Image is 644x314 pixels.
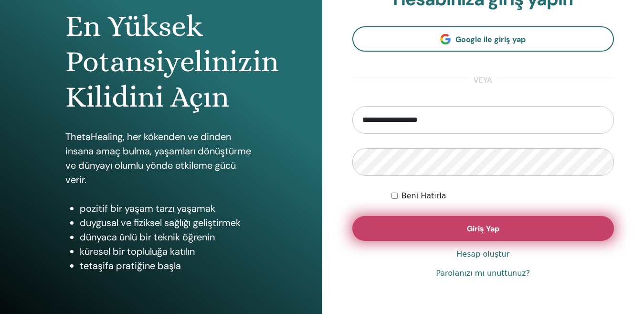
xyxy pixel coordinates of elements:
[80,201,256,216] li: pozitif bir yaşam tarzı yaşamak
[65,9,256,115] h1: En Yüksek Potansiyelinizin Kilidini Açın
[456,249,509,260] a: Hesap oluştur
[401,190,446,202] label: Beni Hatırla
[436,268,530,279] a: Parolanızı mı unuttunuz?
[455,34,526,44] span: Google ile giriş yap
[352,26,614,52] a: Google ile giriş yap
[469,75,497,86] span: veya
[80,216,256,230] li: duygusal ve fiziksel sağlığı geliştirmek
[467,224,499,234] span: Giriş Yap
[65,130,256,187] p: ThetaHealing, her kökenden ve dinden insana amaç bulma, yaşamları dönüştürme ve dünyayı olumlu yö...
[391,190,614,202] div: Keep me authenticated indefinitely or until I manually logout
[352,216,614,241] button: Giriş Yap
[80,230,256,244] li: dünyaca ünlü bir teknik öğrenin
[80,259,256,273] li: tetaşifa pratiğine başla
[80,244,256,259] li: küresel bir topluluğa katılın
